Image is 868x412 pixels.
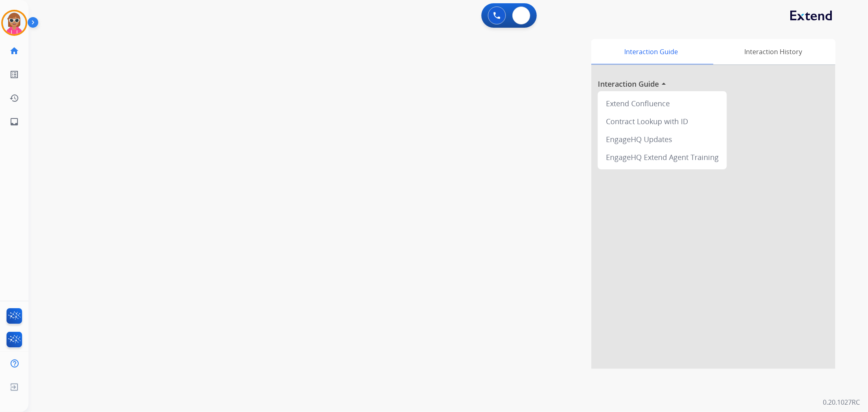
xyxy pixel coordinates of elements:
p: 0.20.1027RC [823,397,860,407]
mat-icon: history [9,93,19,103]
div: EngageHQ Extend Agent Training [601,148,724,166]
div: EngageHQ Updates [601,130,724,148]
mat-icon: inbox [9,117,19,127]
mat-icon: home [9,46,19,56]
img: avatar [3,11,26,34]
div: Extend Confluence [601,94,724,112]
mat-icon: list_alt [9,70,19,79]
div: Interaction History [711,39,835,64]
div: Interaction Guide [591,39,711,64]
div: Contract Lookup with ID [601,112,724,130]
